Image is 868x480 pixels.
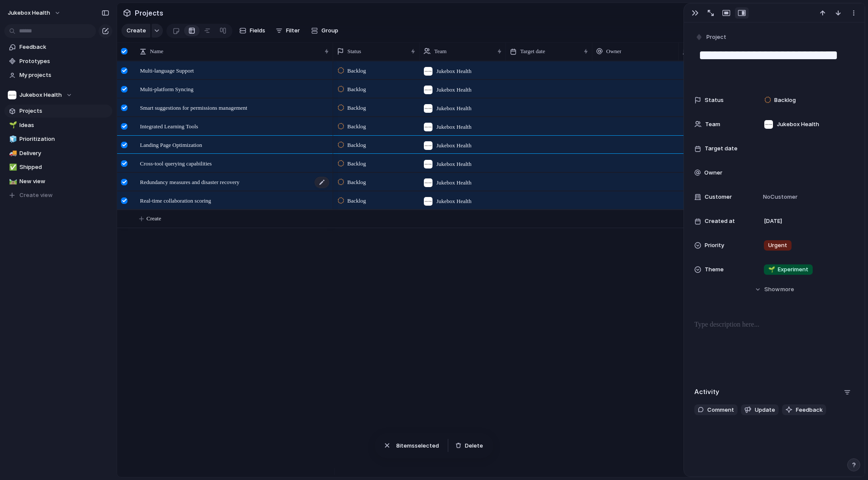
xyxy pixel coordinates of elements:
span: Create view [19,191,53,200]
span: Jukebox Health [436,67,471,76]
span: Owner [704,168,722,177]
div: ✅ [9,162,15,172]
span: My projects [19,71,109,79]
span: Owner [606,47,621,56]
span: Jukebox Health [436,197,471,206]
span: Jukebox Health [436,178,471,187]
span: more [780,285,794,294]
div: 🌱 [9,120,15,130]
span: Created at [705,217,735,226]
span: Redundancy measures and disaster recovery [140,177,239,187]
span: 8 [396,442,400,449]
span: Real-time collaboration scoring [140,195,211,205]
span: Show [764,285,780,294]
span: Priority [705,241,724,250]
span: Backlog [347,122,366,131]
button: 🧊 [8,135,16,143]
button: 🚚 [8,149,16,158]
a: Prototypes [4,55,112,68]
span: [DATE] [764,217,782,226]
button: Comment [694,404,738,416]
span: Ideas [19,121,109,130]
span: Name [150,47,163,56]
a: 🚚Delivery [4,147,112,160]
span: Comment [707,406,734,414]
span: Backlog [347,141,366,149]
button: 🌱 [8,121,16,130]
span: Backlog [347,104,366,112]
span: Jukebox Health [436,160,471,168]
span: Smart suggestions for permissions management [140,102,247,112]
a: 🌱Ideas [4,119,112,132]
span: Backlog [347,178,366,187]
span: Prioritization [19,135,109,143]
span: New view [19,177,109,186]
button: Project [693,31,729,44]
button: ✅ [8,163,16,172]
span: Backlog [347,197,366,205]
span: Jukebox Health [19,91,62,99]
div: 🚚 [9,148,15,158]
a: ✅Shipped [4,161,112,174]
button: Showmore [694,282,854,297]
button: 🛤️ [8,177,16,186]
span: Target date [705,144,738,153]
span: Delete [465,442,483,450]
span: Target date [520,47,545,56]
span: Jukebox Health [436,123,471,131]
span: Backlog [774,96,796,105]
button: Group [307,24,343,38]
span: item s selected [396,442,441,450]
span: Feedback [19,43,109,51]
button: Update [741,404,779,416]
span: Status [347,47,361,56]
span: Multi-language Support [140,65,194,75]
a: 🛤️New view [4,175,112,188]
span: 🌱 [768,266,775,273]
a: Projects [4,105,112,118]
span: Jukebox Health [8,9,50,17]
button: Fields [236,24,269,38]
span: Landing Page Optimization [140,140,202,149]
span: Backlog [347,159,366,168]
span: Create [146,214,161,223]
button: Create view [4,189,112,202]
button: Create [121,24,150,38]
span: Cross-tool querying capabilities [140,158,212,168]
span: Status [705,96,724,105]
span: Team [434,47,447,56]
span: Filter [286,26,300,35]
span: Group [321,26,338,35]
span: Backlog [347,85,366,94]
span: Experiment [768,265,808,274]
span: Jukebox Health [777,120,819,129]
button: Delete [452,440,486,452]
h2: Activity [694,387,719,397]
a: Feedback [4,41,112,54]
span: No Customer [760,193,798,201]
span: Integrated Learning Tools [140,121,198,131]
span: Project [706,33,726,41]
span: Backlog [347,67,366,75]
button: Jukebox Health [4,6,65,20]
span: Feedback [796,406,823,414]
span: Create [127,26,146,35]
span: Multi-platform Syncing [140,84,194,94]
div: 🧊 [9,134,15,144]
span: Update [755,406,775,414]
span: Jukebox Health [436,86,471,94]
span: Projects [19,107,109,115]
button: Jukebox Health [4,89,112,102]
span: Jukebox Health [436,104,471,113]
span: Projects [133,5,165,21]
a: My projects [4,69,112,82]
a: 🧊Prioritization [4,133,112,146]
span: Delivery [19,149,109,158]
button: Filter [272,24,303,38]
span: Fields [250,26,265,35]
